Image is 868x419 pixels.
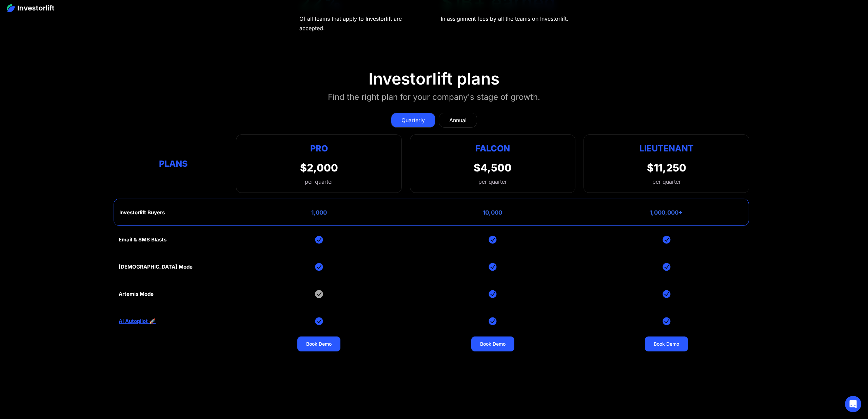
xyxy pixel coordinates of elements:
div: 1,000,000+ [650,209,683,216]
div: per quarter [652,178,681,186]
div: 10,000 [483,209,502,216]
div: 1,000 [311,209,327,216]
a: Book Demo [645,336,688,351]
div: Open Intercom Messenger [845,396,861,412]
div: per quarter [300,178,338,186]
div: $2,000 [300,162,338,174]
a: AI Autopilot 🚀 [119,318,156,324]
div: Pro [300,142,338,155]
div: Plans [119,157,228,170]
div: $4,500 [474,162,512,174]
div: Find the right plan for your company's stage of growth. [328,91,540,103]
strong: Lieutenant [639,143,694,153]
div: In assignment fees by all the teams on Investorlift. [441,14,568,23]
a: Book Demo [471,336,514,351]
div: Quarterly [401,116,425,124]
div: Email & SMS Blasts [119,237,166,243]
div: $11,250 [647,162,686,174]
a: Book Demo [297,336,340,351]
div: Investorlift Buyers [119,209,165,216]
div: [DEMOGRAPHIC_DATA] Mode [119,264,193,270]
div: Annual [449,116,467,124]
div: Of all teams that apply to Investorlift are accepted. [299,14,428,33]
div: Falcon [475,142,510,155]
div: Investorlift plans [369,69,499,89]
div: Artemis Mode [119,291,154,297]
div: per quarter [478,178,507,186]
